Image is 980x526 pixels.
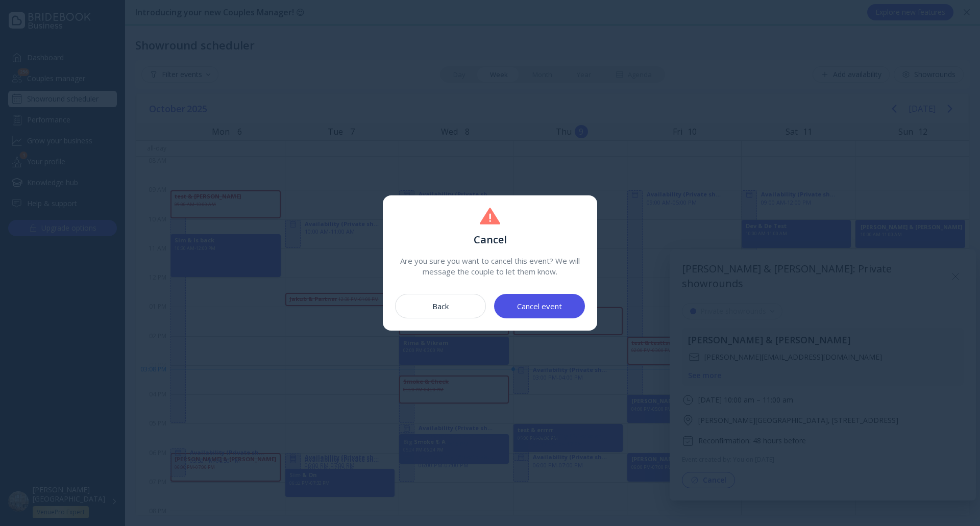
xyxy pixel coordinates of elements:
div: Cancel event [517,302,562,310]
button: Back [395,294,486,318]
button: Cancel event [494,294,585,318]
div: Are you sure you want to cancel this event? We will message the couple to let them know. [395,256,585,278]
div: Cancel [395,233,585,247]
div: Back [432,302,449,310]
